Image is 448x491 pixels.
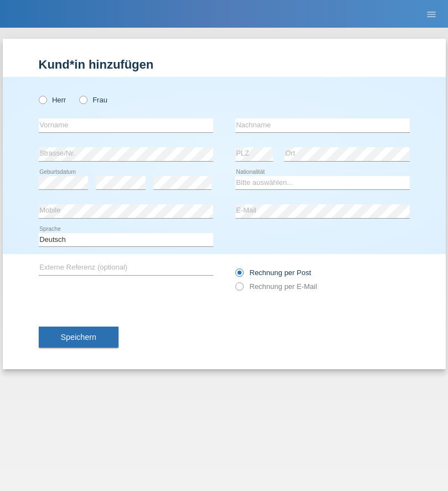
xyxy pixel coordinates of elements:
[39,58,410,71] h1: Kund*in hinzufügen
[420,11,442,17] a: menu
[79,96,107,104] label: Frau
[235,282,317,291] label: Rechnung per E-Mail
[39,327,119,348] button: Speichern
[235,282,243,296] input: Rechnung per E-Mail
[39,96,66,104] label: Herr
[426,9,437,20] i: menu
[235,268,311,277] label: Rechnung per Post
[61,333,96,342] span: Speichern
[79,96,86,103] input: Frau
[235,268,243,282] input: Rechnung per Post
[39,96,46,103] input: Herr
